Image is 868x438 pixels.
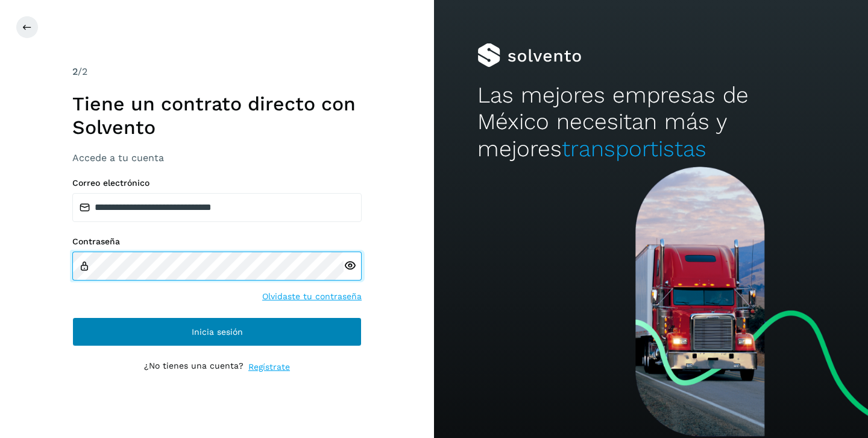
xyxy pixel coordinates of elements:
[248,361,290,373] a: Regístrate
[72,178,362,188] label: Correo electrónico
[562,136,706,162] span: transportistas
[477,82,825,162] h2: Las mejores empresas de México necesitan más y mejores
[72,317,362,346] button: Inicia sesión
[72,152,362,163] h3: Accede a tu cuenta
[262,290,362,303] a: Olvidaste tu contraseña
[192,328,243,336] span: Inicia sesión
[72,66,78,77] span: 2
[72,92,362,139] h1: Tiene un contrato directo con Solvento
[72,65,362,79] div: /2
[144,361,244,373] p: ¿No tienes una cuenta?
[72,236,362,247] label: Contraseña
